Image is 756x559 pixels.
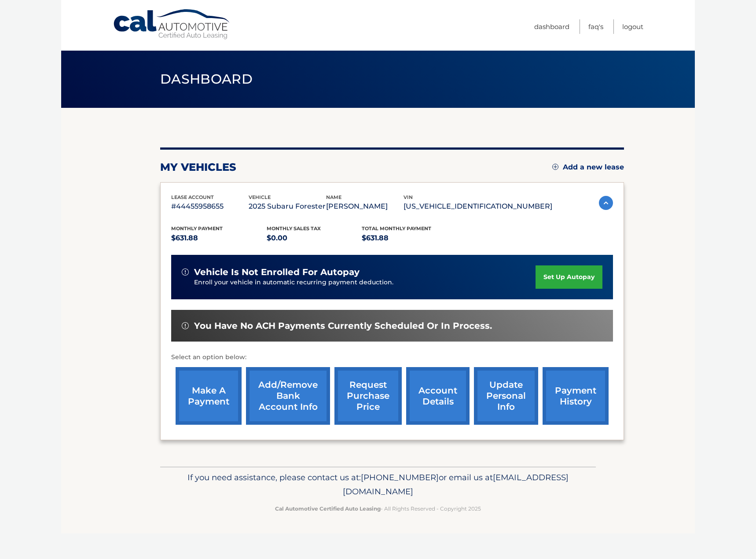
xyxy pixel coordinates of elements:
[166,504,590,513] p: - All Rights Reserved - Copyright 2025
[267,232,362,244] p: $0.00
[536,265,602,289] a: set up autopay
[326,194,341,200] span: name
[406,367,470,425] a: account details
[182,322,189,329] img: alert-white.svg
[404,200,552,213] p: [US_VEHICLE_IDENTIFICATION_NUMBER]
[171,225,223,232] span: Monthly Payment
[267,225,321,232] span: Monthly sales Tax
[113,9,231,40] a: Cal Automotive
[326,200,404,213] p: [PERSON_NAME]
[599,196,613,210] img: accordion-active.svg
[334,367,402,425] a: request purchase price
[552,164,558,170] img: add.svg
[361,472,439,482] span: [PHONE_NUMBER]
[176,367,242,425] a: make a payment
[194,320,492,331] span: You have no ACH payments currently scheduled or in process.
[171,232,267,244] p: $631.88
[404,194,413,200] span: vin
[362,225,431,232] span: Total Monthly Payment
[194,278,536,287] p: Enroll your vehicle in automatic recurring payment deduction.
[474,367,538,425] a: update personal info
[543,367,609,425] a: payment history
[171,194,214,200] span: lease account
[246,367,330,425] a: Add/Remove bank account info
[275,505,381,512] strong: Cal Automotive Certified Auto Leasing
[160,161,236,174] h2: my vehicles
[194,267,360,278] span: vehicle is not enrolled for autopay
[552,163,624,172] a: Add a new lease
[534,19,569,34] a: Dashboard
[171,200,249,213] p: #44455958655
[160,71,253,87] span: Dashboard
[182,268,189,276] img: alert-white.svg
[249,200,326,213] p: 2025 Subaru Forester
[249,194,271,200] span: vehicle
[171,352,613,363] p: Select an option below:
[588,19,603,34] a: FAQ's
[362,232,457,244] p: $631.88
[622,19,643,34] a: Logout
[166,471,590,499] p: If you need assistance, please contact us at: or email us at
[343,472,569,496] span: [EMAIL_ADDRESS][DOMAIN_NAME]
